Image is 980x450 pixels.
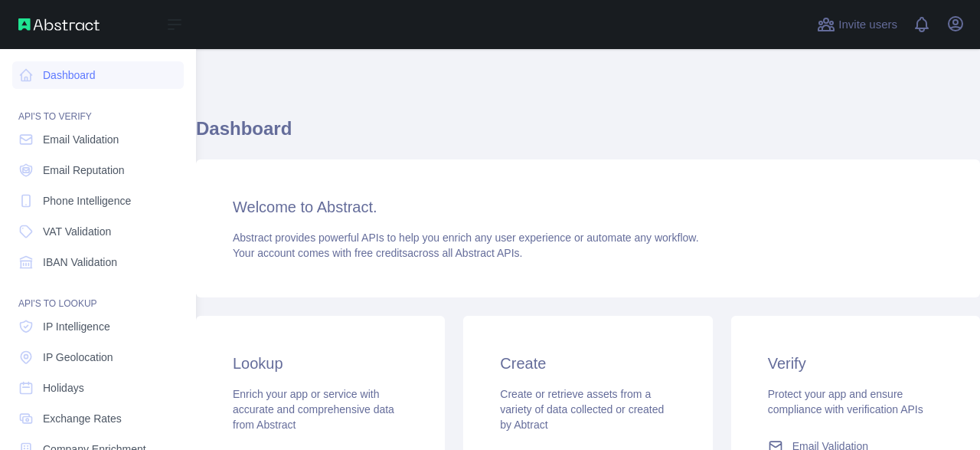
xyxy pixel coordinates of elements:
span: IP Intelligence [43,319,110,334]
a: Email Reputation [12,156,184,184]
span: Phone Intelligence [43,193,131,209]
h1: Dashboard [196,117,980,153]
a: VAT Validation [12,218,184,245]
span: Email Validation [43,132,119,147]
img: Abstract API [18,18,100,31]
span: Enrich your app or service with accurate and comprehensive data from Abstract [233,388,394,431]
span: Abstract provides powerful APIs to help you enrich any user experience or automate any workflow. [233,232,699,244]
span: Protect your app and ensure compliance with verification APIs [768,388,923,416]
a: IP Intelligence [12,313,184,340]
button: Invite users [814,12,900,37]
a: Dashboard [12,61,184,89]
a: Phone Intelligence [12,187,184,215]
span: Invite users [838,16,897,34]
h3: Lookup [233,353,408,374]
span: IP Geolocation [43,350,113,365]
span: Exchange Rates [43,411,122,426]
a: IBAN Validation [12,248,184,276]
span: Your account comes with across all Abstract APIs. [233,247,522,259]
a: IP Geolocation [12,343,184,371]
h3: Create [500,353,675,374]
span: IBAN Validation [43,255,117,270]
span: Email Reputation [43,163,125,178]
a: Holidays [12,374,184,402]
h3: Welcome to Abstract. [233,196,943,218]
span: free credits [354,247,407,259]
a: Email Validation [12,126,184,153]
a: Exchange Rates [12,405,184,432]
span: VAT Validation [43,224,111,239]
span: Holidays [43,380,84,396]
span: Create or retrieve assets from a variety of data collected or created by Abtract [500,388,664,431]
div: API'S TO VERIFY [12,92,184,123]
h3: Verify [768,353,943,374]
div: API'S TO LOOKUP [12,279,184,310]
